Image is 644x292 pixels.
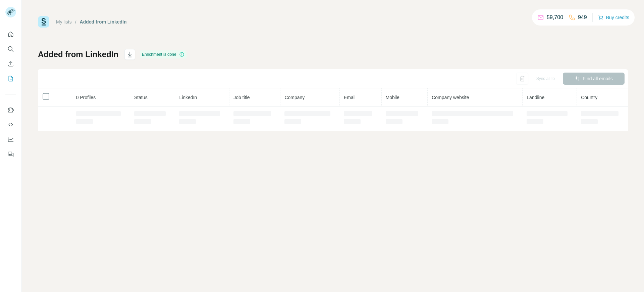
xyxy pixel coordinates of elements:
h1: Added from LinkedIn [38,49,118,60]
button: Search [5,43,16,55]
span: Company [284,95,305,100]
span: Job title [233,95,250,100]
button: My lists [5,73,16,85]
span: Mobile [386,95,399,100]
img: Surfe Logo [38,16,49,28]
span: LinkedIn [179,95,197,100]
li: / [75,18,76,25]
button: Use Surfe on LinkedIn [5,104,16,116]
button: Quick start [5,28,16,40]
button: Enrich CSV [5,58,16,70]
span: Country [581,95,597,100]
span: Landline [527,95,544,100]
a: My lists [56,19,72,25]
span: 0 Profiles [76,95,96,100]
button: Dashboard [5,133,16,145]
span: Status [134,95,148,100]
div: Added from LinkedIn [80,18,127,25]
button: Use Surfe API [5,119,16,131]
span: Company website [432,95,469,100]
p: 949 [578,13,587,22]
button: Buy credits [598,13,629,22]
p: 59,700 [547,13,563,22]
div: Enrichment is done [140,50,186,58]
button: Feedback [5,148,16,160]
span: Email [344,95,356,100]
